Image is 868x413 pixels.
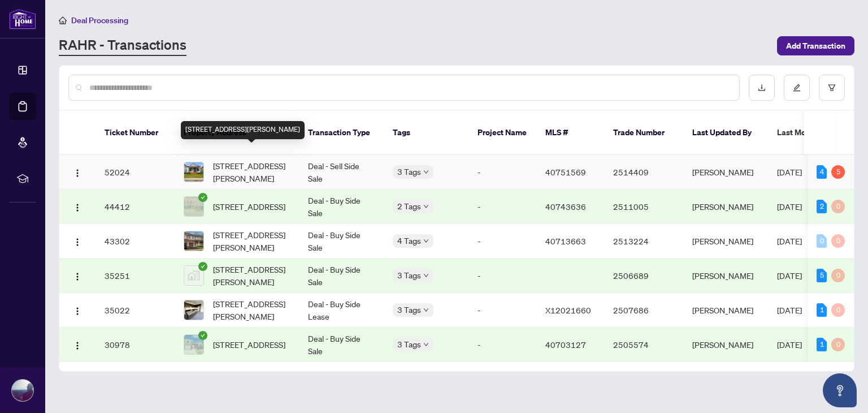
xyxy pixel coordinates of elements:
[777,236,802,246] span: [DATE]
[299,111,384,155] th: Transaction Type
[749,75,775,101] button: download
[793,84,801,92] span: edit
[817,303,827,317] div: 1
[823,373,857,407] button: Open asap
[175,111,299,155] th: Property Address
[423,307,429,313] span: down
[59,16,67,24] span: home
[71,15,128,25] span: Deal Processing
[545,236,586,246] span: 40713663
[831,269,845,282] div: 0
[68,301,86,319] button: Logo
[198,262,207,271] span: check-circle
[73,341,82,350] img: Logo
[468,155,536,190] td: -
[96,190,175,224] td: 44412
[299,259,384,293] td: Deal - Buy Side Sale
[604,293,683,328] td: 2507686
[213,229,290,253] span: [STREET_ADDRESS][PERSON_NAME]
[198,193,207,202] span: check-circle
[73,272,82,281] img: Logo
[468,224,536,259] td: -
[213,338,285,351] span: [STREET_ADDRESS]
[468,328,536,362] td: -
[397,234,421,247] span: 4 Tags
[9,8,36,29] img: logo
[213,298,290,322] span: [STREET_ADDRESS][PERSON_NAME]
[683,155,768,190] td: [PERSON_NAME]
[397,338,421,351] span: 3 Tags
[545,201,586,212] span: 40743636
[397,165,421,178] span: 3 Tags
[68,266,86,285] button: Logo
[817,200,827,213] div: 2
[96,111,175,155] th: Ticket Number
[777,305,802,315] span: [DATE]
[683,293,768,328] td: [PERSON_NAME]
[73,203,82,212] img: Logo
[604,328,683,362] td: 2505574
[68,335,86,354] button: Logo
[604,259,683,293] td: 2506689
[423,342,429,347] span: down
[683,224,768,259] td: [PERSON_NAME]
[545,167,586,177] span: 40751569
[184,335,203,354] img: thumbnail-img
[604,224,683,259] td: 2513224
[299,224,384,259] td: Deal - Buy Side Sale
[831,303,845,317] div: 0
[423,273,429,278] span: down
[683,259,768,293] td: [PERSON_NAME]
[73,307,82,316] img: Logo
[184,197,203,216] img: thumbnail-img
[299,155,384,190] td: Deal - Sell Side Sale
[777,270,802,281] span: [DATE]
[604,190,683,224] td: 2511005
[536,111,604,155] th: MLS #
[68,232,86,250] button: Logo
[831,165,845,179] div: 5
[96,259,175,293] td: 35251
[683,111,768,155] th: Last Updated By
[299,293,384,328] td: Deal - Buy Side Lease
[181,121,305,139] div: [STREET_ADDRESS][PERSON_NAME]
[468,190,536,224] td: -
[777,167,802,177] span: [DATE]
[683,190,768,224] td: [PERSON_NAME]
[96,224,175,259] td: 43302
[545,305,591,315] span: X12021660
[777,201,802,212] span: [DATE]
[397,200,421,213] span: 2 Tags
[299,190,384,224] td: Deal - Buy Side Sale
[819,75,845,101] button: filter
[817,234,827,248] div: 0
[817,165,827,179] div: 4
[786,37,845,55] span: Add Transaction
[198,331,207,340] span: check-circle
[184,231,203,251] img: thumbnail-img
[68,197,86,216] button: Logo
[96,328,175,362] td: 30978
[777,36,854,55] button: Add Transaction
[817,338,827,351] div: 1
[59,36,186,56] a: RAHR - Transactions
[213,263,290,288] span: [STREET_ADDRESS][PERSON_NAME]
[777,339,802,350] span: [DATE]
[397,269,421,282] span: 3 Tags
[213,200,285,213] span: [STREET_ADDRESS]
[299,328,384,362] td: Deal - Buy Side Sale
[468,259,536,293] td: -
[423,169,429,175] span: down
[184,162,203,182] img: thumbnail-img
[423,204,429,209] span: down
[831,234,845,248] div: 0
[777,126,846,139] span: Last Modified Date
[96,293,175,328] td: 35022
[96,155,175,190] td: 52024
[828,84,836,92] span: filter
[384,111,468,155] th: Tags
[68,163,86,181] button: Logo
[817,269,827,282] div: 5
[184,300,203,320] img: thumbnail-img
[73,169,82,178] img: Logo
